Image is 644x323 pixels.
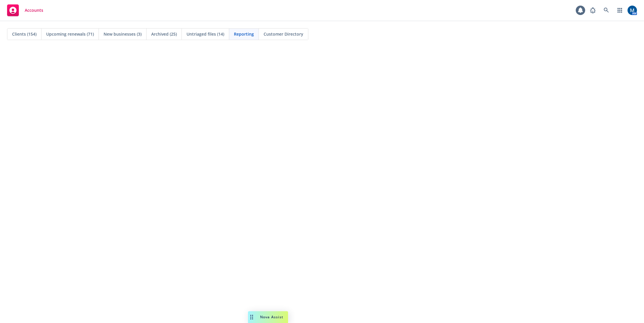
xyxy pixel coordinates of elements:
[260,314,283,319] span: Nova Assist
[12,31,36,37] span: Clients (154)
[234,31,254,37] span: Reporting
[628,6,637,15] img: photo
[600,4,612,16] a: Search
[5,2,46,19] a: Accounts
[104,31,142,37] span: New businesses (3)
[248,311,255,323] div: Drag to move
[46,31,94,37] span: Upcoming renewals (71)
[187,31,224,37] span: Untriaged files (14)
[248,311,288,323] button: Nova Assist
[151,31,177,37] span: Archived (25)
[6,53,638,317] iframe: Hex Dashboard 1
[264,31,303,37] span: Customer Directory
[587,4,599,16] a: Report a Bug
[614,4,626,16] a: Switch app
[25,8,43,13] span: Accounts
